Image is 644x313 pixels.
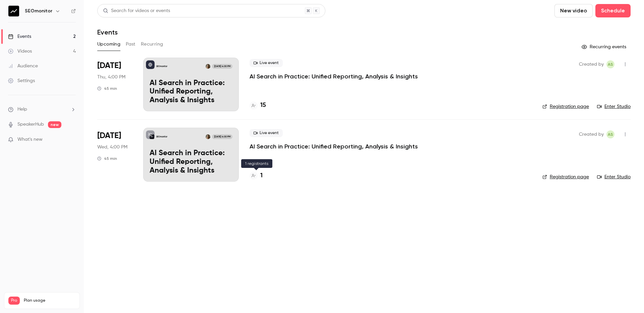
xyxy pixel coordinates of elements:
[143,58,239,111] a: AI Search in Practice: Unified Reporting, Analysis & Insights SEOmonitorAnastasiia Shpitko[DATE] ...
[97,128,132,181] div: Oct 8 Wed, 4:00 PM (Europe/Prague)
[608,130,613,138] span: AS
[250,101,266,110] a: 15
[542,103,589,110] a: Registration page
[595,4,631,17] button: Schedule
[250,59,283,67] span: Live event
[97,28,118,36] h1: Events
[606,130,614,138] span: Anastasiia Shpitko
[97,130,121,141] span: [DATE]
[126,39,136,50] button: Past
[156,135,167,138] p: SEOmonitor
[597,103,631,110] a: Enter Studio
[8,48,32,55] div: Videos
[606,60,614,68] span: Anastasiia Shpitko
[542,174,589,180] a: Registration page
[579,42,631,52] button: Recurring events
[206,64,210,69] img: Anastasiia Shpitko
[24,298,75,303] span: Plan usage
[8,63,38,69] div: Audience
[8,297,20,305] span: Pro
[206,134,210,139] img: Anastasiia Shpitko
[579,60,604,68] span: Created by
[8,106,76,113] li: help-dropdown-opener
[579,130,604,138] span: Created by
[250,171,263,180] a: 1
[97,156,117,161] div: 45 min
[97,144,127,150] span: Wed, 4:00 PM
[597,174,631,180] a: Enter Studio
[156,65,167,68] p: SEOmonitor
[250,129,283,137] span: Live event
[97,74,125,80] span: Thu, 4:00 PM
[250,142,418,150] a: AI Search in Practice: Unified Reporting, Analysis & Insights
[260,171,263,180] h4: 1
[150,79,232,105] p: AI Search in Practice: Unified Reporting, Analysis & Insights
[260,101,266,110] h4: 15
[17,106,27,113] span: Help
[97,39,120,50] button: Upcoming
[97,86,117,91] div: 45 min
[48,121,61,128] span: new
[68,137,76,143] iframe: Noticeable Trigger
[212,64,232,69] span: [DATE] 4:00 PM
[17,121,44,128] a: SpeakerHub
[143,128,239,181] a: AI Search in Practice: Unified Reporting, Analysis & Insights SEOmonitorAnastasiia Shpitko[DATE] ...
[97,58,132,111] div: Oct 2 Thu, 4:00 PM (Europe/Prague)
[17,136,43,143] span: What's new
[554,4,593,17] button: New video
[103,7,170,14] div: Search for videos or events
[97,60,121,71] span: [DATE]
[212,134,232,139] span: [DATE] 4:00 PM
[250,72,418,80] a: AI Search in Practice: Unified Reporting, Analysis & Insights
[608,60,613,68] span: AS
[150,149,232,175] p: AI Search in Practice: Unified Reporting, Analysis & Insights
[25,8,52,14] h6: SEOmonitor
[8,6,19,16] img: SEOmonitor
[141,39,163,50] button: Recurring
[8,33,31,40] div: Events
[8,77,35,84] div: Settings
